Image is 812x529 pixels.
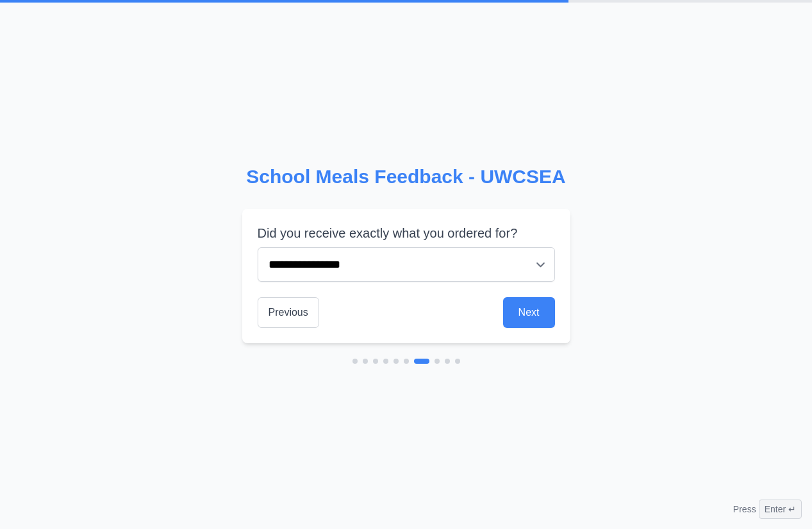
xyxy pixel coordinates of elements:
button: Previous [258,297,319,328]
span: Enter ↵ [759,500,802,519]
div: Press [733,500,802,519]
h2: School Meals Feedback - UWCSEA [242,165,570,188]
button: Next [503,297,555,328]
label: Did you receive exactly what you ordered for? [258,224,555,242]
